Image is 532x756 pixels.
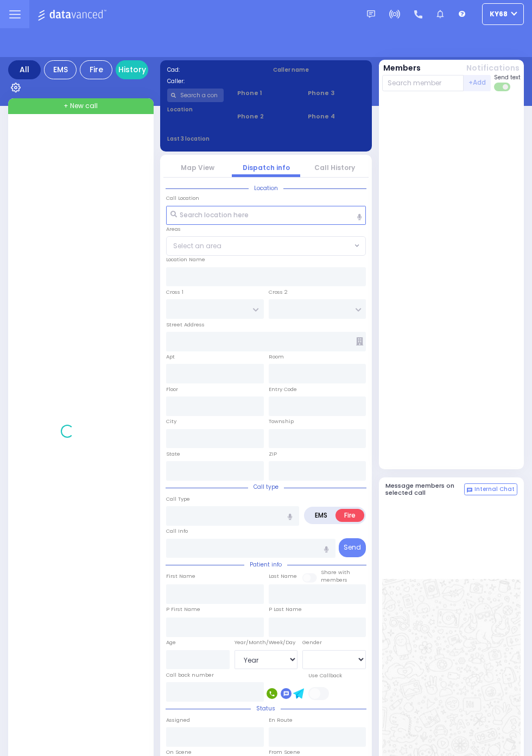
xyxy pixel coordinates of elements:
[166,606,200,613] label: P First Name
[244,560,287,569] span: Patient info
[181,163,214,172] a: Map View
[237,112,294,121] span: Phone 2
[273,66,365,74] label: Caller name
[166,748,192,756] label: On Scene
[321,576,347,583] span: members
[166,225,181,233] label: Areas
[269,386,297,393] label: Entry Code
[251,704,281,713] span: Status
[335,509,364,522] label: Fire
[302,639,322,646] label: Gender
[339,538,366,557] button: Send
[383,62,421,74] button: Members
[64,101,98,111] span: + New call
[308,89,365,98] span: Phone 3
[167,105,224,114] label: Location
[321,569,350,576] small: Share with
[269,606,302,613] label: P Last Name
[167,77,259,85] label: Caller:
[314,163,355,172] a: Call History
[8,60,41,79] div: All
[166,716,190,724] label: Assigned
[166,671,214,679] label: Call back number
[166,450,180,458] label: State
[167,89,224,102] input: Search a contact
[166,256,205,263] label: Location Name
[269,353,284,361] label: Room
[306,509,336,522] label: EMS
[269,716,293,724] label: En Route
[243,163,290,172] a: Dispatch info
[166,353,175,361] label: Apt
[249,184,283,192] span: Location
[464,483,517,495] button: Internal Chat
[37,8,110,21] img: Logo
[269,450,277,458] label: ZIP
[269,748,300,756] label: From Scene
[367,10,375,18] img: message.svg
[166,495,190,503] label: Call Type
[44,60,77,79] div: EMS
[167,135,267,143] label: Last 3 location
[237,89,294,98] span: Phone 1
[482,3,524,25] button: ky68
[269,288,288,296] label: Cross 2
[235,639,298,646] div: Year/Month/Week/Day
[490,9,508,19] span: ky68
[166,572,195,580] label: First Name
[248,483,284,491] span: Call type
[308,672,342,679] label: Use Callback
[173,241,221,251] span: Select an area
[167,66,259,74] label: Cad:
[166,386,178,393] label: Floor
[269,572,297,580] label: Last Name
[116,60,148,79] a: History
[166,639,176,646] label: Age
[166,418,176,425] label: City
[166,527,188,535] label: Call Info
[166,194,199,202] label: Call Location
[382,75,464,91] input: Search member
[308,112,365,121] span: Phone 4
[269,418,294,425] label: Township
[494,73,521,81] span: Send text
[166,206,366,225] input: Search location here
[385,482,465,496] h5: Message members on selected call
[467,488,472,493] img: comment-alt.png
[356,337,363,345] span: Other building occupants
[166,288,183,296] label: Cross 1
[80,60,112,79] div: Fire
[494,81,511,92] label: Turn off text
[166,321,205,329] label: Street Address
[474,486,515,493] span: Internal Chat
[466,62,520,74] button: Notifications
